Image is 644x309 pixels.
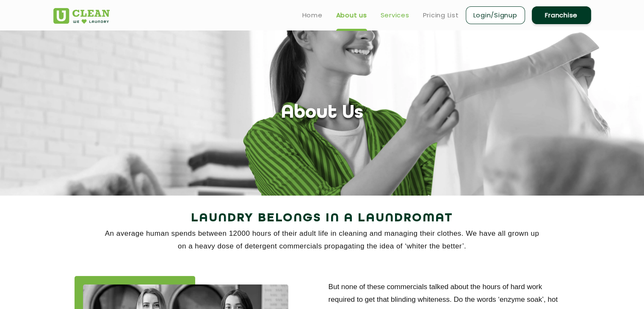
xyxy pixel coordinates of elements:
a: Login/Signup [466,6,525,24]
a: About us [336,10,367,20]
h1: About Us [281,102,363,124]
a: Home [302,10,323,20]
a: Franchise [532,6,591,24]
img: UClean Laundry and Dry Cleaning [53,8,110,24]
h2: Laundry Belongs in a Laundromat [53,208,591,229]
p: An average human spends between 12000 hours of their adult life in cleaning and managing their cl... [53,227,591,253]
a: Services [381,10,409,20]
a: Pricing List [423,10,459,20]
